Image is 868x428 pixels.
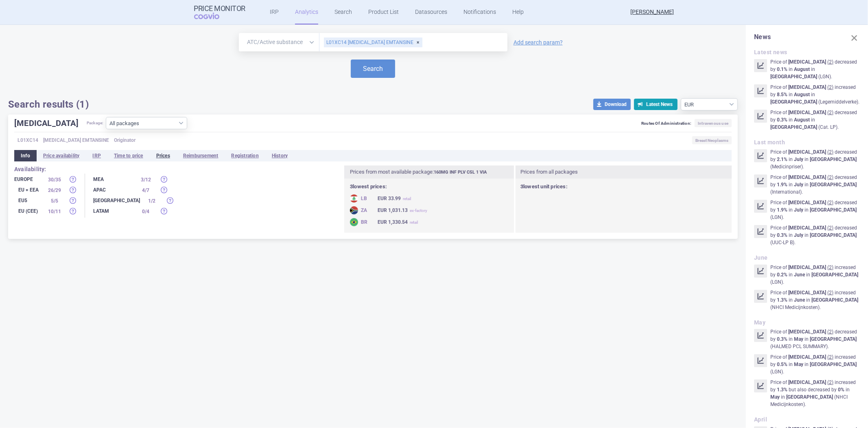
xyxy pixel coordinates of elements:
[770,328,860,350] p: Price of decreased by in in ( HALMED PCL SUMMARY ) .
[114,136,136,144] span: Originator
[520,183,726,190] h2: 3 lowest unit prices:
[794,92,810,97] strong: August
[86,150,107,161] li: IRP
[788,110,826,115] strong: [MEDICAL_DATA]
[794,182,803,188] strong: July
[93,207,134,215] div: LATAM
[794,297,805,303] strong: June
[788,84,826,90] strong: [MEDICAL_DATA]
[811,297,858,303] strong: [GEOGRAPHIC_DATA]
[754,33,860,41] h1: News
[770,289,860,311] p: Price of increased by in in ( NHCI Medicijnkosten ) .
[44,207,65,216] div: 10 / 11
[692,136,732,144] span: Breast Neoplasms
[514,40,563,45] a: Add search param?
[194,13,231,19] span: COGVIO
[351,60,395,78] button: Search
[634,99,678,110] button: Latest News
[770,84,860,106] p: Price of increased by in in ( Legemiddelverke ) .
[641,119,732,130] div: Routes Of Administration:
[14,207,43,215] div: EU (CEE)
[827,174,833,180] u: ( 2 )
[350,194,358,203] img: Lebanon
[350,206,358,214] img: South Africa
[794,66,810,72] strong: August
[93,175,134,183] div: MEA
[177,150,225,161] li: Reimbursement
[827,265,833,270] u: ( 2 )
[827,59,833,65] u: ( 2 )
[225,150,265,161] li: Registration
[593,99,631,110] button: Download
[811,272,858,278] strong: [GEOGRAPHIC_DATA]
[770,148,860,170] p: Price of decreased by in in ( Medicinpriser ) .
[794,272,805,278] strong: June
[777,66,787,72] strong: 0.1%
[93,196,140,205] div: [GEOGRAPHIC_DATA]
[777,182,787,188] strong: 1.9%
[14,175,43,183] div: Europe
[788,149,826,155] strong: [MEDICAL_DATA]
[403,196,411,201] span: retail
[777,207,787,213] strong: 1.9%
[136,186,156,194] div: 4 / 7
[770,124,817,130] strong: [GEOGRAPHIC_DATA]
[838,387,844,393] strong: 0%
[810,182,857,188] strong: [GEOGRAPHIC_DATA]
[93,186,134,194] div: APAC
[350,183,509,190] h2: 3 lowest prices:
[827,225,833,231] u: ( 2 )
[770,199,860,221] p: Price of decreased by in in ( LGN ) .
[194,4,246,13] strong: Price Monitor
[14,165,344,173] h2: Availability:
[788,265,826,270] strong: [MEDICAL_DATA]
[810,362,857,367] strong: [GEOGRAPHIC_DATA]
[794,117,810,123] strong: August
[788,290,826,296] strong: [MEDICAL_DATA]
[434,170,487,175] strong: 160MG INF PLV CSL 1 VIA
[17,136,38,144] span: L01XC14
[44,197,65,205] div: 5 / 5
[150,150,177,161] li: Prices
[378,218,418,227] div: EUR 1,330.54
[410,208,427,213] span: ex-factory
[754,139,860,146] h2: Last month
[827,329,833,335] u: ( 2 )
[777,297,787,303] strong: 1.3%
[350,218,374,226] div: BR
[754,416,860,423] h2: April
[788,329,826,335] strong: [MEDICAL_DATA]
[788,354,826,360] strong: [MEDICAL_DATA]
[810,157,857,162] strong: [GEOGRAPHIC_DATA]
[794,362,803,367] strong: May
[788,379,826,385] strong: [MEDICAL_DATA]
[794,232,803,238] strong: July
[44,186,65,194] div: 26 / 29
[770,394,780,400] strong: May
[8,98,89,110] h1: Search results (1)
[794,207,803,213] strong: July
[44,176,65,184] div: 30 / 35
[788,200,826,205] strong: [MEDICAL_DATA]
[770,224,860,246] p: Price of decreased by in in ( UUC-LP B ) .
[265,150,294,161] li: History
[410,220,418,225] span: retail
[770,109,860,131] p: Price of decreased by in in ( Cat. LP ) .
[777,117,787,123] strong: 0.3%
[777,92,787,97] strong: 8.5%
[827,354,833,360] u: ( 2 )
[810,207,857,213] strong: [GEOGRAPHIC_DATA]
[515,165,732,179] h3: Prices from all packages
[770,174,860,196] p: Price of decreased by in in ( International ) .
[754,319,860,326] h2: May
[107,150,150,161] li: Time to price
[827,290,833,296] u: ( 2 )
[770,58,860,80] p: Price of decreased by in in ( LGN ) .
[350,194,374,203] div: LB
[827,149,833,155] u: ( 2 )
[786,394,833,400] strong: [GEOGRAPHIC_DATA]
[350,206,374,214] div: ZA
[777,232,787,238] strong: 0.3%
[777,157,787,162] strong: 2.1%
[14,186,43,194] div: EU + EEA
